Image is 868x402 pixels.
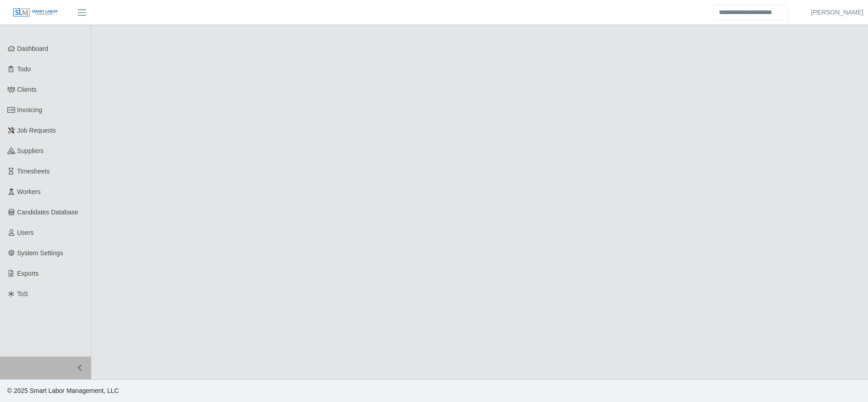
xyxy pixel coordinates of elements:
span: Suppliers [17,147,44,154]
span: Users [17,229,34,236]
span: Workers [17,188,41,195]
span: ToS [17,290,28,298]
a: [PERSON_NAME] [811,8,863,17]
img: SLM Logo [13,8,58,18]
span: Invoicing [17,106,42,114]
span: Exports [17,270,39,277]
span: Job Requests [17,127,56,134]
span: Timesheets [17,168,50,175]
span: Clients [17,86,37,93]
input: Search [713,5,788,20]
span: Candidates Database [17,208,79,216]
span: Todo [17,65,31,73]
span: System Settings [17,249,63,257]
span: Dashboard [17,45,49,52]
span: © 2025 Smart Labor Management, LLC [7,387,119,394]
